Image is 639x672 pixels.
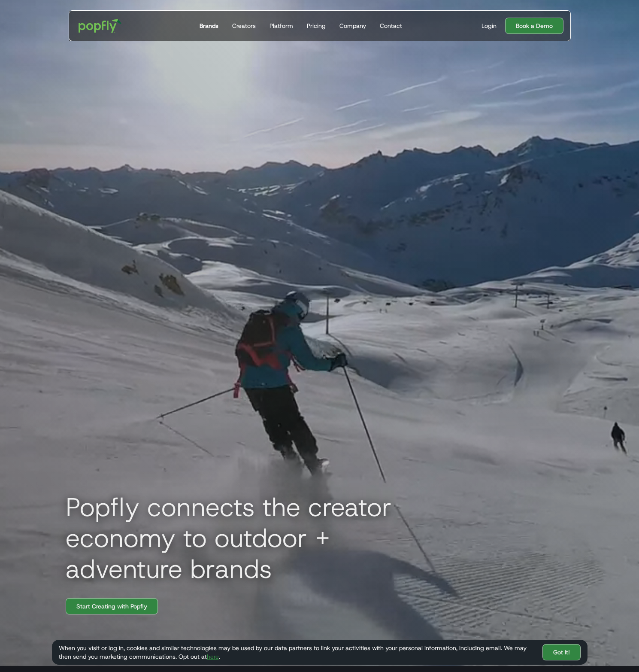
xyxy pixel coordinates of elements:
a: home [73,13,128,39]
h1: Popfly connects the creator economy to outdoor + adventure brands [59,492,445,584]
div: Login [482,21,497,30]
a: Creators [229,11,259,41]
div: Pricing [307,21,326,30]
div: Contact [380,21,402,30]
a: here [207,653,219,660]
div: Company [339,21,366,30]
a: Book a Demo [505,18,563,34]
div: Creators [232,21,256,30]
a: Brands [196,11,222,41]
a: Platform [266,11,297,41]
a: Start Creating with Popfly [66,598,158,614]
div: When you visit or log in, cookies and similar technologies may be used by our data partners to li... [59,644,536,661]
div: Platform [270,21,293,30]
div: Brands [200,21,218,30]
a: Pricing [303,11,329,41]
a: Company [336,11,369,41]
a: Got It! [542,644,581,660]
a: Contact [376,11,406,41]
a: Login [478,21,500,30]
